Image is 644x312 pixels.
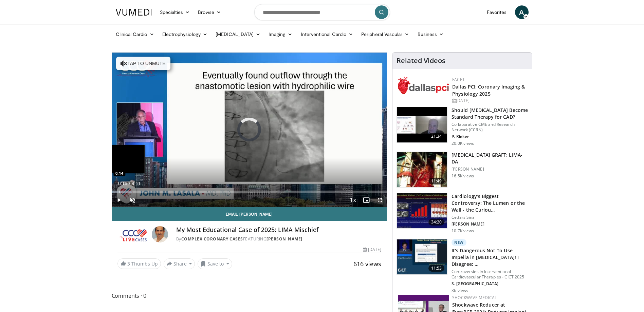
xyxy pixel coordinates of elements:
img: feAgcbrvkPN5ynqH4xMDoxOjA4MTsiGN.150x105_q85_crop-smart_upscale.jpg [397,152,447,187]
h4: Related Videos [397,57,445,65]
p: 10.7K views [452,228,474,234]
p: S. [GEOGRAPHIC_DATA] [452,281,528,287]
span: 21:34 [428,133,445,140]
input: Search topics, interventions [254,4,390,20]
a: Imaging [264,27,297,41]
div: By FEATURING [176,236,381,242]
p: Collaborative CME and Research Network (CCRN) [452,122,528,133]
a: Clinical Cardio [112,27,158,41]
img: Complex Coronary Cases [117,226,149,242]
button: Enable picture-in-picture mode [360,193,373,207]
img: image.jpeg [94,145,145,173]
a: 3 Thumbs Up [117,258,161,269]
video-js: Video Player [112,53,387,207]
h3: [MEDICAL_DATA] GRAFT: LIMA-DA [452,152,528,165]
span: 34:20 [428,219,445,226]
span: 3 [127,260,130,267]
p: 20.0K views [452,141,474,146]
div: Progress Bar [112,191,387,193]
a: Complex Coronary Cases [181,236,243,242]
a: 11:53 New It's Dangerous Not To Use Impella in [MEDICAL_DATA]! I Disagree: … Controversies in Int... [397,239,528,293]
span: 11:49 [428,178,445,184]
img: d453240d-5894-4336-be61-abca2891f366.150x105_q85_crop-smart_upscale.jpg [397,193,447,229]
img: eb63832d-2f75-457d-8c1a-bbdc90eb409c.150x105_q85_crop-smart_upscale.jpg [397,107,447,142]
a: [MEDICAL_DATA] [211,27,264,41]
a: 34:20 Cardiology’s Biggest Controversy: The Lumen or the Wall - the Curiou… Cedars Sinai [PERSON_... [397,193,528,234]
a: Email [PERSON_NAME] [112,207,387,221]
a: 11:49 [MEDICAL_DATA] GRAFT: LIMA-DA [PERSON_NAME] 16.5K views [397,152,528,188]
div: [DATE] [452,98,527,104]
a: A [515,5,529,19]
h3: Cardiology’s Biggest Controversy: The Lumen or the Wall - the Curiou… [452,193,528,213]
a: Shockwave Medical [452,295,497,300]
img: ad639188-bf21-463b-a799-85e4bc162651.150x105_q85_crop-smart_upscale.jpg [397,239,447,275]
span: 11:53 [428,265,445,272]
p: [PERSON_NAME] [452,167,528,172]
a: Specialties [156,5,194,19]
p: 36 views [452,288,468,293]
a: 21:34 Should [MEDICAL_DATA] Become Standard Therapy for CAD? Collaborative CME and Research Netwo... [397,107,528,146]
a: Favorites [483,5,511,19]
p: New [452,239,466,246]
span: / [129,181,130,186]
span: 616 views [353,260,381,268]
a: [PERSON_NAME] [266,236,302,242]
div: [DATE] [363,247,381,253]
p: P. Ridker [452,134,528,139]
h4: My Most Educational Case of 2025: LIMA Mischief [176,226,381,234]
a: Business [413,27,448,41]
a: Browse [194,5,225,19]
button: Fullscreen [373,193,387,207]
span: 0:15 [118,181,127,186]
p: Controversies in Interventional Cardiovascular Therapies - CICT 2025 [452,269,528,280]
img: Avatar [152,226,168,242]
button: Playback Rate [346,193,360,207]
img: VuMedi Logo [116,9,152,16]
a: Interventional Cardio [297,27,357,41]
p: Cedars Sinai [452,215,528,220]
a: Electrophysiology [158,27,211,41]
h3: It's Dangerous Not To Use Impella in [MEDICAL_DATA]! I Disagree: … [452,247,528,268]
h3: Should [MEDICAL_DATA] Become Standard Therapy for CAD? [452,107,528,120]
button: Tap to unmute [116,57,170,70]
button: Unmute [126,193,139,207]
a: Dallas PCI: Coronary Imaging & Physiology 2025 [452,83,525,97]
button: Save to [198,258,232,269]
img: 939357b5-304e-4393-95de-08c51a3c5e2a.png.150x105_q85_autocrop_double_scale_upscale_version-0.2.png [398,77,449,94]
button: Play [112,193,126,207]
a: FACET [452,77,465,82]
span: 9:11 [132,181,141,186]
p: [PERSON_NAME] [452,221,528,227]
a: Peripheral Vascular [357,27,413,41]
button: Share [164,258,195,269]
p: 16.5K views [452,173,474,179]
span: Comments 0 [112,291,387,300]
